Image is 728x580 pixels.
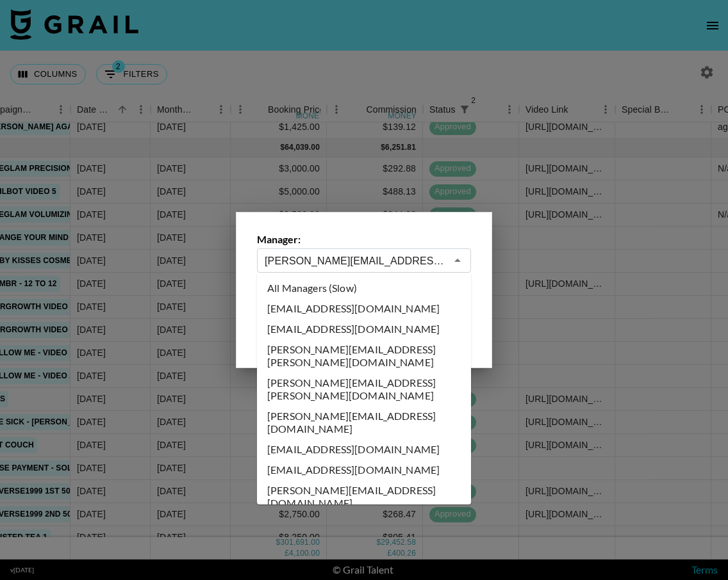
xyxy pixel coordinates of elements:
[257,460,471,480] li: [EMAIL_ADDRESS][DOMAIN_NAME]
[449,252,467,270] button: Close
[257,480,471,513] li: [PERSON_NAME][EMAIL_ADDRESS][DOMAIN_NAME]
[257,278,471,298] li: All Managers (Slow)
[257,406,471,439] li: [PERSON_NAME][EMAIL_ADDRESS][DOMAIN_NAME]
[257,373,471,406] li: [PERSON_NAME][EMAIL_ADDRESS][PERSON_NAME][DOMAIN_NAME]
[257,439,471,460] li: [EMAIL_ADDRESS][DOMAIN_NAME]
[257,319,471,339] li: [EMAIL_ADDRESS][DOMAIN_NAME]
[257,339,471,373] li: [PERSON_NAME][EMAIL_ADDRESS][PERSON_NAME][DOMAIN_NAME]
[257,298,471,319] li: [EMAIL_ADDRESS][DOMAIN_NAME]
[257,233,471,246] label: Manager:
